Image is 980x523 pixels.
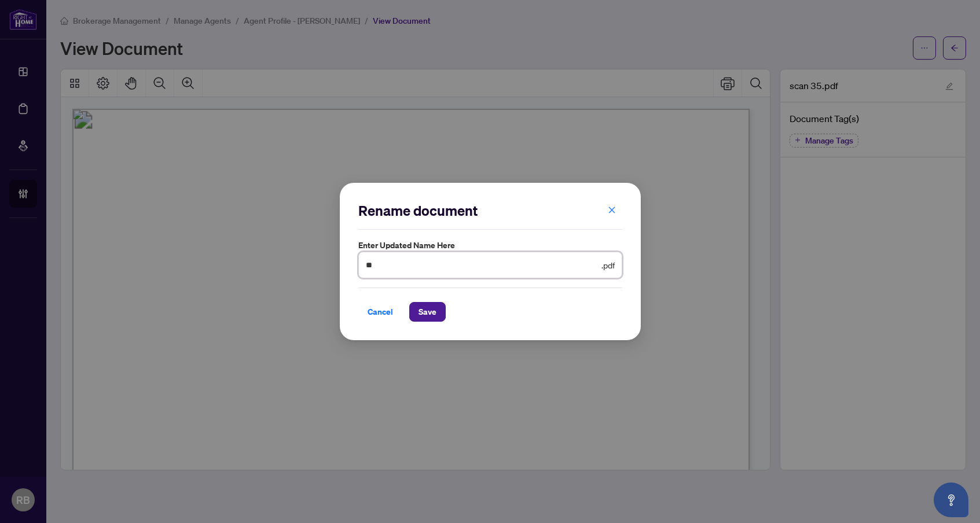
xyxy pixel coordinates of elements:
h2: Rename document [358,201,622,220]
label: Enter updated name here [358,239,622,252]
button: Save [409,302,446,322]
span: .pdf [601,259,615,271]
span: Cancel [368,303,393,321]
span: Save [419,303,436,321]
button: Open asap [934,483,968,517]
span: close [608,206,616,214]
button: Cancel [358,302,402,322]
